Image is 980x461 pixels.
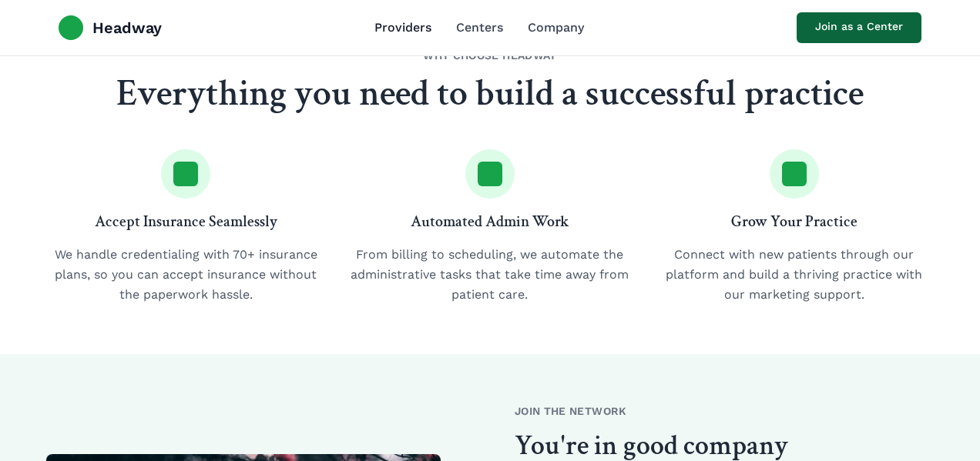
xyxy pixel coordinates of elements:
a: Headway [59,15,162,40]
p: We handle credentialing with 70+ insurance plans, so you can accept insurance without the paperwo... [46,245,326,305]
h2: Everything you need to build a successful practice [46,75,934,112]
span: Headway [92,17,162,38]
p: Connect with new patients through our platform and build a thriving practice with our marketing s... [654,245,934,305]
a: Company [528,18,584,37]
h3: Automated Admin Work [351,211,630,232]
a: Join as a Center [797,12,921,43]
h3: Grow Your Practice [654,211,934,232]
h3: Accept Insurance Seamlessly [46,211,326,232]
a: Providers [374,18,431,37]
p: From billing to scheduling, we automate the administrative tasks that take time away from patient... [351,245,630,305]
p: JOIN THE NETWORK [515,403,934,419]
a: Centers [456,18,503,37]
